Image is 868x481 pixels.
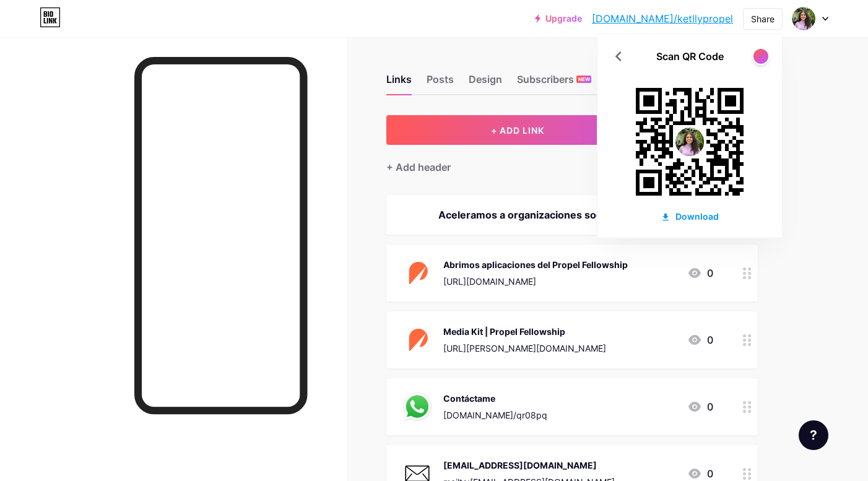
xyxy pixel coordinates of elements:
img: Abrimos aplicaciones del Propel Fellowship [401,257,433,289]
a: [DOMAIN_NAME]/ketllypropel [592,11,733,26]
div: 0 [687,399,713,414]
div: [URL][PERSON_NAME][DOMAIN_NAME] [443,342,606,355]
div: + Add header [386,160,451,175]
div: Posts [427,72,454,94]
div: [DOMAIN_NAME]/qr08pq [443,409,547,422]
div: Scan QR Code [656,49,724,64]
img: Media Kit | Propel Fellowship [401,324,433,356]
div: 0 [687,466,713,481]
div: Subscribers [517,72,591,94]
div: Share [751,12,775,25]
div: 0 [687,266,713,280]
div: Design [469,72,502,94]
div: Aceleramos a organizaciones sociales de LatAm. [401,207,713,222]
div: Media Kit | Propel Fellowship [443,325,606,338]
div: 0 [687,332,713,347]
div: Contáctame [443,392,547,405]
span: + ADD LINK [491,125,544,136]
div: [EMAIL_ADDRESS][DOMAIN_NAME] [443,459,615,472]
div: [URL][DOMAIN_NAME] [443,275,628,288]
img: Contáctame [401,391,433,423]
button: + ADD LINK [386,115,649,145]
img: ketllypropel [792,7,815,30]
span: NEW [578,76,590,83]
a: Upgrade [535,14,582,24]
div: Download [661,210,719,223]
div: Abrimos aplicaciones del Propel Fellowship [443,258,628,271]
div: Links [386,72,412,94]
